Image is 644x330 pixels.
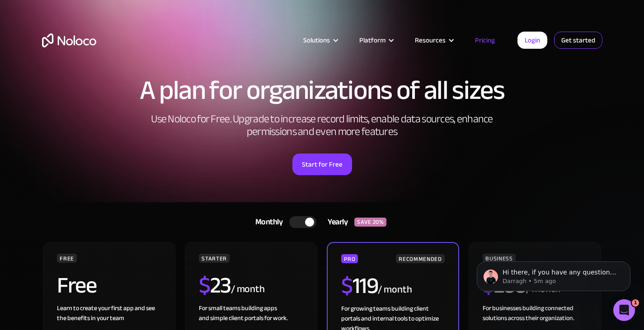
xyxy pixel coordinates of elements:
div: / month [378,283,412,297]
div: Monthly [244,215,290,229]
a: Get started [554,32,602,49]
h2: Use Noloco for Free. Upgrade to increase record limits, enable data sources, enhance permissions ... [141,113,503,138]
span: 1 [632,299,639,307]
div: Platform [359,34,385,46]
div: PRO [341,254,358,263]
h2: Free [57,274,96,297]
span: $ [199,264,210,307]
h2: 119 [341,274,378,297]
a: Pricing [464,34,506,46]
iframe: Intercom notifications message [463,242,644,306]
div: RECOMMENDED [396,254,444,263]
div: Yearly [316,215,354,229]
div: SAVE 20% [354,218,386,227]
a: Start for Free [292,153,352,175]
div: Solutions [292,34,348,46]
div: Platform [348,34,404,46]
h1: A plan for organizations of all sizes [42,77,602,104]
h2: 23 [199,274,231,297]
div: STARTER [199,254,229,263]
div: / month [231,282,265,297]
iframe: Intercom live chat [613,299,635,321]
a: Login [517,32,547,49]
div: FREE [57,254,77,263]
div: Resources [404,34,464,46]
div: Solutions [303,34,330,46]
span: $ [341,265,353,307]
div: Resources [415,34,446,46]
a: home [42,33,96,47]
